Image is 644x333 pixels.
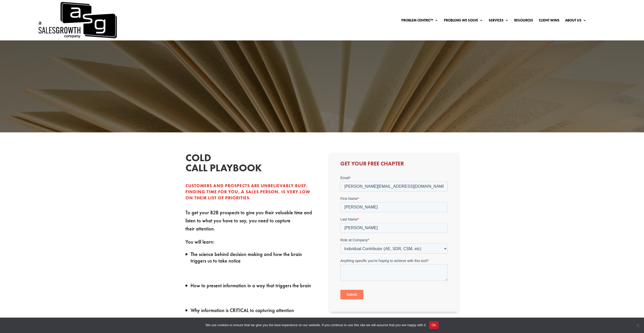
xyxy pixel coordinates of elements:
p: To get your B2B prospects to give you their valuable time and listen to what you have to say, you... [185,208,315,238]
a: Resources [514,18,533,24]
span: We use cookies to ensure that we give you the best experience on our website. If you continue to ... [205,323,426,328]
iframe: Form 0 [340,175,448,304]
a: Services [489,18,509,24]
h2: Cold Call Playbook [185,153,261,176]
a: Problem Centric™ [401,18,438,24]
a: About Us [565,18,587,24]
p: You will learn: [185,238,315,251]
a: Problems We Solve [444,18,483,24]
button: Ok [429,321,439,329]
p: Customers and prospects are unbelievably busy. Finding time for YOU, a sales person, is very low ... [185,183,315,201]
li: The science behind decision making and how the brain triggers us to take notice [191,251,315,264]
span: No [635,323,640,328]
h3: Get Your Free Chapter [340,161,448,169]
a: Client Wins [539,18,559,24]
li: Why information is CRITICAL to capturing attention [191,307,315,314]
li: How to present information in a way that triggers the brain [191,282,315,289]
